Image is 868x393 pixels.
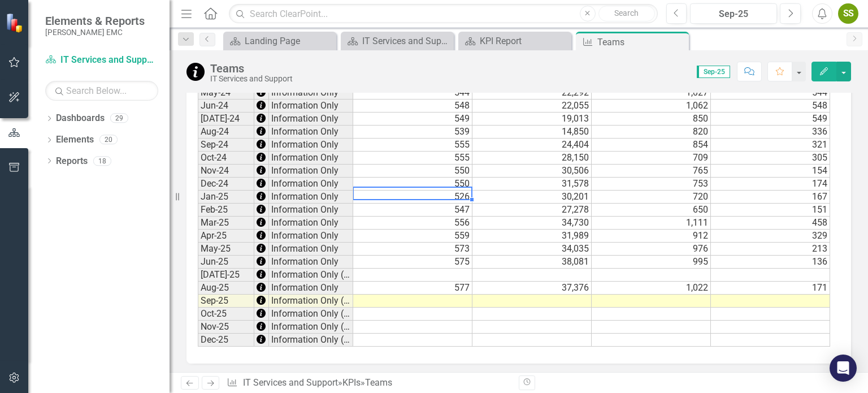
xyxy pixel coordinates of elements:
td: 539 [353,126,472,139]
a: IT Services and Support [243,377,338,388]
img: IWblzyZctvVbhh6iut4+8SnXlufu7+cQfAVfvL+qxn39esQC0MKb9uufUdOmr1gSVb22k1bduzJKzhc6qup8ZUeLsjbs2PLpr... [257,179,266,188]
div: 20 [99,135,118,145]
td: 136 [711,256,830,269]
td: Information Only [269,191,353,204]
div: 29 [110,114,128,123]
img: IWblzyZctvVbhh6iut4+8SnXlufu7+cQfAVfvL+qxn39esQC0MKb9uufUdOmr1gSVb22k1bduzJKzhc6qup8ZUeLsjbs2PLpr... [257,309,266,318]
div: IT Services and Support [210,75,293,83]
td: 547 [353,204,472,217]
small: [PERSON_NAME] EMC [45,28,145,37]
td: 550 [353,178,472,191]
td: 305 [711,152,830,165]
td: Information Only [269,204,353,217]
td: Information Only [269,178,353,191]
td: 19,013 [472,113,592,126]
img: IWblzyZctvVbhh6iut4+8SnXlufu7+cQfAVfvL+qxn39esQC0MKb9uufUdOmr1gSVb22k1bduzJKzhc6qup8ZUeLsjbs2PLpr... [257,114,266,123]
button: SS [838,3,858,24]
td: 27,278 [472,204,592,217]
img: IWblzyZctvVbhh6iut4+8SnXlufu7+cQfAVfvL+qxn39esQC0MKb9uufUdOmr1gSVb22k1bduzJKzhc6qup8ZUeLsjbs2PLpr... [257,257,266,266]
td: 549 [711,113,830,126]
td: 854 [592,139,711,152]
img: IWblzyZctvVbhh6iut4+8SnXlufu7+cQfAVfvL+qxn39esQC0MKb9uufUdOmr1gSVb22k1bduzJKzhc6qup8ZUeLsjbs2PLpr... [257,88,266,97]
img: IWblzyZctvVbhh6iut4+8SnXlufu7+cQfAVfvL+qxn39esQC0MKb9uufUdOmr1gSVb22k1bduzJKzhc6qup8ZUeLsjbs2PLpr... [257,127,266,136]
td: 1,111 [592,217,711,230]
td: 765 [592,165,711,178]
td: 34,730 [472,217,592,230]
td: Nov-25 [198,321,254,334]
td: Aug-24 [198,126,254,139]
td: 548 [353,100,472,113]
td: 549 [353,113,472,126]
td: 548 [711,100,830,113]
img: IWblzyZctvVbhh6iut4+8SnXlufu7+cQfAVfvL+qxn39esQC0MKb9uufUdOmr1gSVb22k1bduzJKzhc6qup8ZUeLsjbs2PLpr... [257,192,266,201]
td: Information Only [269,100,353,113]
td: Oct-25 [198,308,254,321]
td: 24,404 [472,139,592,152]
td: 171 [711,282,830,295]
img: IWblzyZctvVbhh6iut4+8SnXlufu7+cQfAVfvL+qxn39esQC0MKb9uufUdOmr1gSVb22k1bduzJKzhc6qup8ZUeLsjbs2PLpr... [257,101,266,110]
img: IWblzyZctvVbhh6iut4+8SnXlufu7+cQfAVfvL+qxn39esQC0MKb9uufUdOmr1gSVb22k1bduzJKzhc6qup8ZUeLsjbs2PLpr... [257,153,266,162]
td: 555 [353,152,472,165]
div: Sep-25 [694,7,773,21]
td: 28,150 [472,152,592,165]
td: 151 [711,204,830,217]
td: 555 [353,139,472,152]
td: 1,062 [592,100,711,113]
td: 575 [353,256,472,269]
img: IWblzyZctvVbhh6iut4+8SnXlufu7+cQfAVfvL+qxn39esQC0MKb9uufUdOmr1gSVb22k1bduzJKzhc6qup8ZUeLsjbs2PLpr... [257,205,266,214]
td: Information Only (No Update) [269,334,353,347]
td: 577 [353,282,472,295]
input: Search ClearPoint... [229,4,657,24]
td: May-25 [198,243,254,256]
div: Landing Page [245,34,333,48]
td: Jun-25 [198,256,254,269]
td: [DATE]-24 [198,113,254,126]
td: Feb-25 [198,204,254,217]
img: Information Only (No Update) [186,63,205,81]
span: Search [614,8,639,18]
td: Information Only [269,139,353,152]
img: IWblzyZctvVbhh6iut4+8SnXlufu7+cQfAVfvL+qxn39esQC0MKb9uufUdOmr1gSVb22k1bduzJKzhc6qup8ZUeLsjbs2PLpr... [257,322,266,331]
img: IWblzyZctvVbhh6iut4+8SnXlufu7+cQfAVfvL+qxn39esQC0MKb9uufUdOmr1gSVb22k1bduzJKzhc6qup8ZUeLsjbs2PLpr... [257,140,266,149]
div: Teams [597,35,686,49]
td: 526 [353,191,472,204]
td: Information Only [269,152,353,165]
td: 559 [353,230,472,243]
td: 22,292 [472,87,592,100]
td: Jun-24 [198,100,254,113]
button: Sep-25 [690,3,777,24]
td: Dec-24 [198,178,254,191]
span: Elements & Reports [45,14,145,28]
td: 154 [711,165,830,178]
div: Teams [210,62,293,75]
img: IWblzyZctvVbhh6iut4+8SnXlufu7+cQfAVfvL+qxn39esQC0MKb9uufUdOmr1gSVb22k1bduzJKzhc6qup8ZUeLsjbs2PLpr... [257,166,266,175]
div: KPI Report [480,34,568,48]
td: 336 [711,126,830,139]
div: 18 [93,156,111,166]
td: 544 [711,87,830,100]
td: Aug-25 [198,282,254,295]
span: Sep-25 [697,66,730,78]
td: 650 [592,204,711,217]
td: 550 [353,165,472,178]
td: 22,055 [472,100,592,113]
td: Jan-25 [198,191,254,204]
td: 573 [353,243,472,256]
td: Sep-25 [198,295,254,308]
td: 174 [711,178,830,191]
a: Reports [56,155,88,168]
td: Oct-24 [198,152,254,165]
img: ClearPoint Strategy [6,13,25,33]
td: 1,022 [592,282,711,295]
button: Search [598,6,655,21]
img: IWblzyZctvVbhh6iut4+8SnXlufu7+cQfAVfvL+qxn39esQC0MKb9uufUdOmr1gSVb22k1bduzJKzhc6qup8ZUeLsjbs2PLpr... [257,283,266,292]
img: IWblzyZctvVbhh6iut4+8SnXlufu7+cQfAVfvL+qxn39esQC0MKb9uufUdOmr1gSVb22k1bduzJKzhc6qup8ZUeLsjbs2PLpr... [257,296,266,305]
td: Information Only [269,243,353,256]
a: IT Services and Support [45,54,158,67]
a: KPI Report [461,34,568,48]
td: [DATE]-25 [198,269,254,282]
td: 30,201 [472,191,592,204]
td: 709 [592,152,711,165]
td: Information Only (No Update) [269,295,353,308]
td: Information Only [269,165,353,178]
